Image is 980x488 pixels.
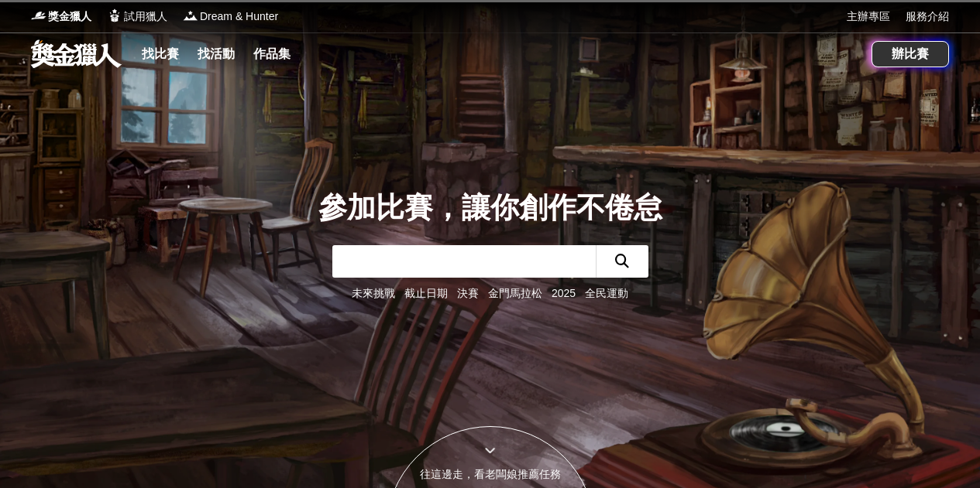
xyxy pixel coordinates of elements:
[457,287,479,299] a: 決賽
[352,287,395,299] a: 未來挑戰
[191,43,241,65] a: 找活動
[183,8,198,23] img: Logo
[31,9,91,25] a: Logo獎金獵人
[872,41,949,67] a: 辦比賽
[48,9,91,25] span: 獎金獵人
[124,9,167,25] span: 試用獵人
[488,287,542,299] a: 金門馬拉松
[552,287,576,299] a: 2025
[107,9,167,25] a: Logo試用獵人
[247,43,297,65] a: 作品集
[107,8,122,23] img: Logo
[906,9,949,25] a: 服務介紹
[387,466,594,483] div: 往這邊走，看老闆娘推薦任務
[31,8,46,23] img: Logo
[200,9,278,25] span: Dream & Hunter
[847,9,890,25] a: 主辦專區
[183,9,278,25] a: LogoDream & Hunter
[136,43,185,65] a: 找比賽
[404,287,448,299] a: 截止日期
[318,186,662,230] div: 參加比賽，讓你創作不倦怠
[585,287,628,299] a: 全民運動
